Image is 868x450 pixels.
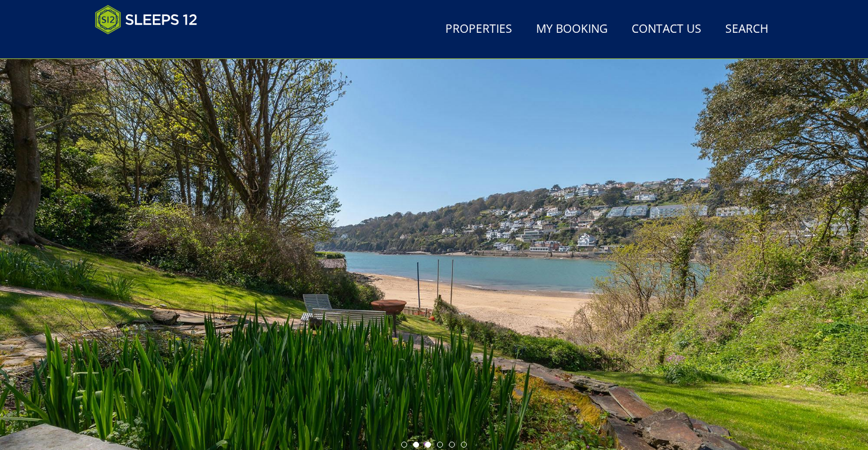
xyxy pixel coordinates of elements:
a: Properties [441,16,517,43]
a: My Booking [531,16,612,43]
img: Sleeps 12 [95,5,198,35]
a: Search [721,16,773,43]
a: Contact Us [627,16,706,43]
iframe: Customer reviews powered by Trustpilot [89,42,214,52]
